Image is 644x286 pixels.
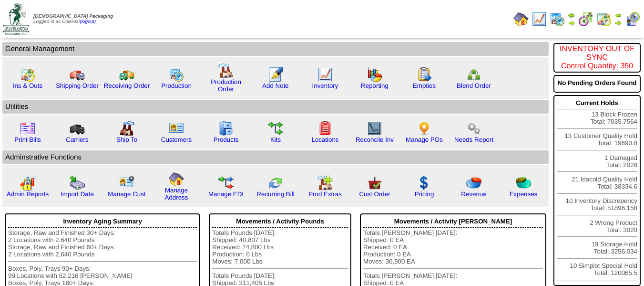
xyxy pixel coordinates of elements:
img: calendarinout.gif [20,67,35,82]
div: Current Holds [557,97,637,109]
img: graph.gif [367,67,382,82]
a: Production Order [211,78,241,93]
div: No Pending Orders Found [557,77,637,89]
a: Manage POs [406,136,443,143]
img: calendarblend.gif [578,11,593,27]
img: truck3.gif [70,121,85,136]
img: line_graph.gif [317,67,333,82]
img: calendarprod.gif [169,67,184,82]
img: edi.gif [218,175,234,191]
img: workflow.gif [268,121,283,136]
img: zoroco-logo-small.webp [3,3,29,35]
a: Print Bills [14,136,41,143]
img: network.png [466,67,481,82]
img: managecust.png [118,175,136,191]
img: orders.gif [268,67,283,82]
a: Receiving Order [104,82,150,89]
img: line_graph2.gif [367,121,382,136]
a: Manage Address [165,187,188,201]
td: Adminstrative Functions [2,150,549,164]
img: arrowright.gif [568,19,575,27]
div: Inventory Aging Summary [8,215,197,228]
div: INVENTORY OUT OF SYNC Control Quantity: 350 [557,45,637,71]
img: invoice2.gif [20,121,35,136]
a: Ins & Outs [13,82,42,89]
a: Products [214,136,239,143]
img: home.gif [513,11,529,27]
a: Reporting [361,82,388,89]
span: Logged in as Colerost [33,14,113,24]
img: truck.gif [70,67,85,82]
a: Manage EDI [208,191,244,198]
a: Shipping Order [56,82,99,89]
a: Reconcile Inv [356,136,394,143]
td: Utilities [2,100,549,114]
div: 13 Block Frozen Total: 7035.7564 13 Customer Quality Hold Total: 19690.8 1 Damaged Total: 2028 21... [553,95,641,286]
a: Import Data [61,191,94,198]
img: factory2.gif [119,121,134,136]
img: arrowleft.gif [614,11,622,19]
a: Prod Extras [308,191,342,198]
img: import.gif [70,175,85,191]
span: [DEMOGRAPHIC_DATA] Packaging [33,14,113,19]
img: cabinet.gif [218,121,234,136]
img: customers.gif [169,121,184,136]
img: prodextras.gif [317,175,333,191]
img: calendarcustomer.gif [625,11,640,27]
img: pie_chart.png [466,175,481,191]
a: Kits [270,136,281,143]
a: Ship To [116,136,137,143]
a: Customers [161,136,192,143]
img: cust_order.png [367,175,382,191]
div: Movements / Activity [PERSON_NAME] [363,215,543,228]
a: Carriers [66,136,88,143]
img: arrowright.gif [614,19,622,27]
img: po.png [417,121,432,136]
a: Pricing [415,191,434,198]
a: Admin Reports [7,191,49,198]
a: Cust Order [359,191,390,198]
img: calendarprod.gif [550,11,565,27]
a: Blend Order [457,82,491,89]
img: factory.gif [218,63,234,78]
td: General Management [2,42,549,56]
a: (logout) [80,19,96,24]
div: Movements / Activity Pounds [212,215,348,228]
img: workflow.png [466,121,481,136]
img: graph2.png [20,175,35,191]
img: workorder.gif [417,67,432,82]
a: Needs Report [454,136,493,143]
img: pie_chart2.png [516,175,531,191]
img: arrowleft.gif [568,11,575,19]
img: dollar.gif [417,175,432,191]
img: truck2.gif [119,67,134,82]
a: Recurring Bill [256,191,294,198]
img: locations.gif [317,121,333,136]
a: Revenue [461,191,486,198]
a: Locations [311,136,338,143]
a: Expenses [510,191,538,198]
img: home.gif [169,171,184,187]
a: Production [161,82,192,89]
a: Empties [413,82,436,89]
img: line_graph.gif [532,11,547,27]
a: Inventory [312,82,338,89]
img: reconcile.gif [268,175,283,191]
a: Add Note [262,82,289,89]
img: calendarinout.gif [596,11,612,27]
a: Manage Cust [108,191,145,198]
